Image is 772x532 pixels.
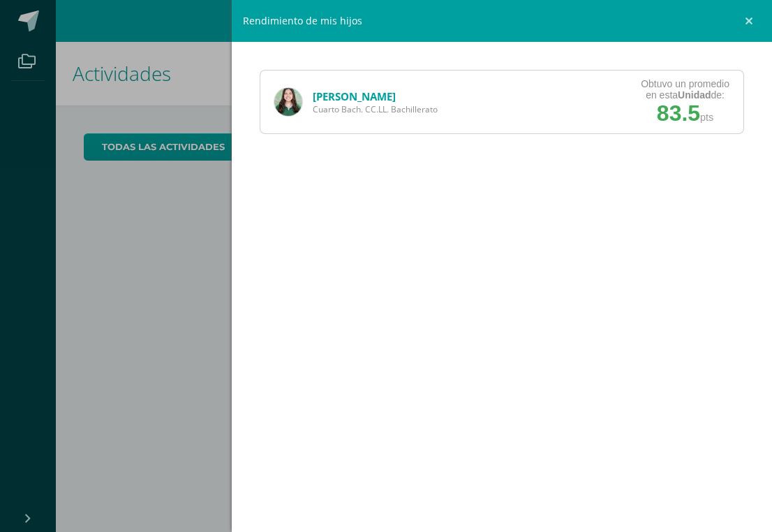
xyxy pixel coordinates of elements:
[313,103,438,115] span: Cuarto Bach. CC.LL. Bachillerato
[274,88,302,116] img: f9b4a90b1e0840c25af41d153e2474d4.png
[700,112,713,123] span: pts
[313,89,396,103] a: [PERSON_NAME]
[657,101,700,126] span: 83.5
[641,78,729,101] div: Obtuvo un promedio en esta de:
[678,89,711,101] strong: Unidad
